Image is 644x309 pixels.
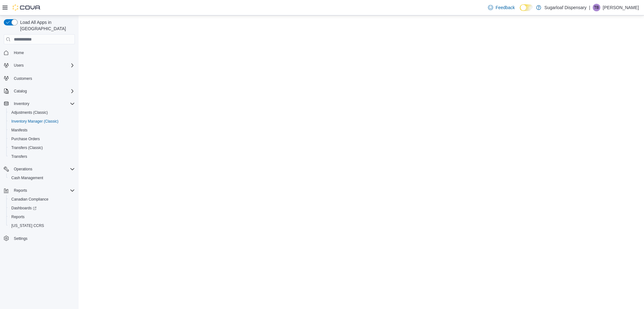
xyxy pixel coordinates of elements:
span: Home [14,50,24,55]
a: Purchase Orders [9,135,42,143]
button: Customers [1,74,77,83]
button: Adjustments (Classic) [6,108,77,117]
span: Catalog [14,89,27,94]
span: Cash Management [9,174,75,182]
button: Operations [11,165,35,173]
a: Dashboards [6,204,77,212]
span: Transfers [11,154,27,159]
span: Adjustments (Classic) [9,109,75,116]
span: Inventory [14,101,29,106]
p: [PERSON_NAME] [603,4,639,11]
button: Inventory [11,100,32,108]
span: Reports [11,187,75,194]
span: Reports [9,213,75,221]
a: Adjustments (Classic) [9,109,50,116]
span: Purchase Orders [9,135,75,143]
p: Sugarloaf Dispensary [544,4,586,11]
p: | [589,4,590,11]
a: Transfers (Classic) [9,144,45,152]
img: Cova [13,4,41,11]
a: Manifests [9,126,30,134]
button: Catalog [1,87,77,96]
span: Inventory Manager (Classic) [9,118,75,125]
button: Canadian Compliance [6,195,77,204]
span: Dark Mode [520,11,520,11]
button: Users [11,62,26,69]
button: Manifests [6,126,77,135]
button: Reports [11,187,30,194]
a: [US_STATE] CCRS [9,222,47,229]
span: Load All Apps in [GEOGRAPHIC_DATA] [18,19,75,32]
span: Reports [14,188,27,193]
a: Canadian Compliance [9,196,51,203]
button: Inventory [1,99,77,108]
span: Cash Management [11,175,43,180]
span: Washington CCRS [9,222,75,229]
a: Dashboards [9,204,39,212]
a: Reports [9,213,27,221]
div: Trevor Bjerke [593,4,600,11]
button: Transfers [6,152,77,161]
button: Cash Management [6,174,77,182]
span: Inventory Manager (Classic) [11,119,58,124]
button: Settings [1,234,77,243]
span: Settings [14,236,27,241]
button: Home [1,48,77,57]
span: Adjustments (Classic) [11,110,48,115]
span: Users [14,63,24,68]
a: Settings [11,235,30,242]
span: Operations [11,165,75,173]
span: TB [594,4,599,11]
span: Transfers [9,153,75,160]
span: Customers [14,76,32,81]
span: Manifests [9,126,75,134]
button: Operations [1,165,77,174]
span: Customers [11,74,75,82]
button: Inventory Manager (Classic) [6,117,77,126]
span: Reports [11,214,25,219]
span: Feedback [496,4,515,11]
span: Canadian Compliance [9,196,75,203]
a: Feedback [486,1,517,14]
a: Customers [11,75,35,82]
span: Dashboards [9,204,75,212]
button: Reports [6,212,77,221]
span: Home [11,49,75,57]
a: Home [11,49,26,57]
nav: Complex example [4,46,75,259]
a: Transfers [9,153,30,160]
span: Transfers (Classic) [9,144,75,152]
span: Operations [14,167,32,172]
button: Transfers (Classic) [6,143,77,152]
button: [US_STATE] CCRS [6,221,77,230]
button: Catalog [11,87,29,95]
span: Transfers (Classic) [11,145,43,150]
a: Cash Management [9,174,46,182]
button: Purchase Orders [6,135,77,143]
button: Users [1,61,77,70]
span: Dashboards [11,206,36,211]
span: Manifests [11,128,27,133]
span: Settings [11,235,75,242]
span: [US_STATE] CCRS [11,223,44,228]
span: Inventory [11,100,75,108]
span: Catalog [11,87,75,95]
span: Canadian Compliance [11,197,48,202]
input: Dark Mode [520,4,533,11]
span: Purchase Orders [11,136,40,141]
a: Inventory Manager (Classic) [9,118,61,125]
span: Users [11,62,75,69]
button: Reports [1,186,77,195]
